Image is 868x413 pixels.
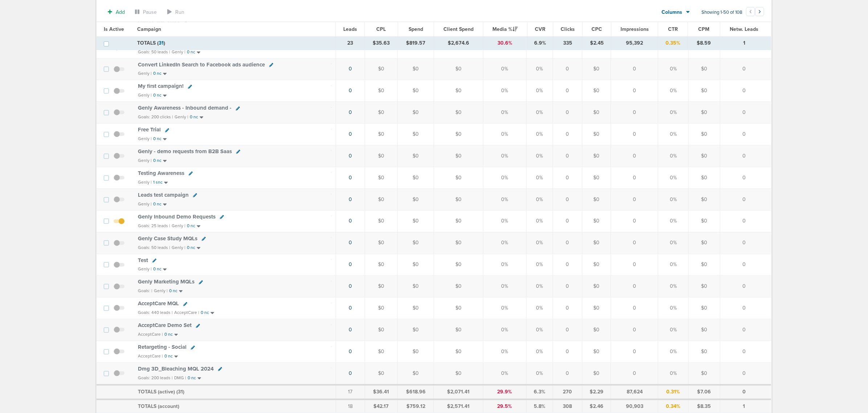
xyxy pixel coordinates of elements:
[720,363,771,385] td: 0
[668,26,678,32] span: CTR
[688,298,720,319] td: $0
[483,80,527,102] td: 0%
[434,363,483,385] td: $0
[582,341,611,363] td: $0
[611,232,658,254] td: 0
[658,254,688,276] td: 0%
[658,363,688,385] td: 0%
[138,105,232,111] span: Genly Awareness - Inbound demand -
[658,319,688,341] td: 0%
[611,319,658,341] td: 0
[527,341,553,363] td: 0%
[365,276,398,298] td: $0
[483,167,527,189] td: 0%
[153,180,163,185] small: 1 snc
[720,167,771,189] td: 0
[611,58,658,80] td: 0
[174,310,199,315] small: AcceptCare |
[349,349,352,355] a: 0
[658,276,688,298] td: 0%
[434,341,483,363] td: $0
[611,254,658,276] td: 0
[720,146,771,167] td: 0
[658,102,688,124] td: 0%
[582,276,611,298] td: $0
[483,276,527,298] td: 0%
[483,319,527,341] td: 0%
[688,254,720,276] td: $0
[343,26,357,32] span: Leads
[483,102,527,124] td: 0%
[553,363,582,385] td: 0
[553,232,582,254] td: 0
[483,189,527,210] td: 0%
[138,136,152,142] small: Genly |
[398,210,434,232] td: $0
[720,58,771,80] td: 0
[138,310,173,316] small: Goals: 440 leads |
[720,102,771,124] td: 0
[527,254,553,276] td: 0%
[582,167,611,189] td: $0
[720,124,771,146] td: 0
[582,232,611,254] td: $0
[398,167,434,189] td: $0
[153,71,161,77] small: 0 nc
[611,298,658,319] td: 0
[662,9,683,16] span: Columns
[483,341,527,363] td: 0%
[658,298,688,319] td: 0%
[527,80,553,102] td: 0%
[527,276,553,298] td: 0%
[377,26,386,32] span: CPL
[434,80,483,102] td: $0
[398,254,434,276] td: $0
[527,58,553,80] td: 0%
[138,322,192,329] span: AcceptCare Demo Set
[349,131,352,138] a: 0
[621,26,649,32] span: Impressions
[365,298,398,319] td: $0
[658,124,688,146] td: 0%
[365,146,398,167] td: $0
[398,298,434,319] td: $0
[582,102,611,124] td: $0
[138,279,195,285] span: Genly Marketing MQLs
[398,276,434,298] td: $0
[553,254,582,276] td: 0
[349,110,352,116] a: 0
[527,210,553,232] td: 0%
[349,262,352,268] a: 0
[611,102,658,124] td: 0
[398,363,434,385] td: $0
[611,341,658,363] td: 0
[582,37,611,50] td: $2.45
[527,232,553,254] td: 0%
[365,341,398,363] td: $0
[582,363,611,385] td: $0
[553,385,582,400] td: 270
[349,283,352,290] a: 0
[553,341,582,363] td: 0
[582,254,611,276] td: $0
[561,26,575,32] span: Clicks
[398,37,434,50] td: $819.57
[187,224,195,229] small: 0 nc
[134,385,336,400] td: TOTALS (active) ( )
[138,158,152,163] small: Genly |
[688,385,720,400] td: $7.06
[582,80,611,102] td: $0
[527,146,553,167] td: 0%
[434,385,483,400] td: $2,071.41
[365,232,398,254] td: $0
[658,189,688,210] td: 0%
[138,236,197,242] span: Genly Case Study MQLs
[720,254,771,276] td: 0
[365,210,398,232] td: $0
[720,385,771,400] td: 0
[699,26,710,32] span: CPM
[688,363,720,385] td: $0
[720,298,771,319] td: 0
[133,37,336,50] td: TOTALS ( )
[398,124,434,146] td: $0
